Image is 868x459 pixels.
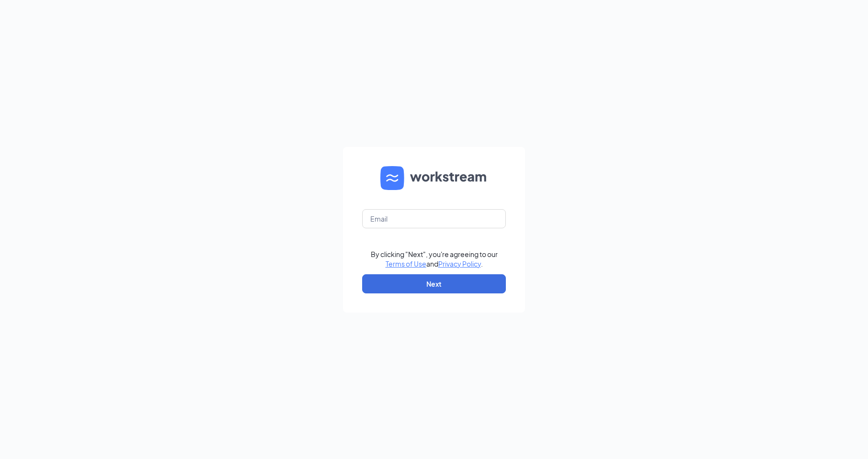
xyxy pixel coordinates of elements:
input: Email [362,209,506,228]
img: WS logo and Workstream text [380,166,488,190]
button: Next [362,274,506,293]
div: By clicking "Next", you're agreeing to our and . [371,249,498,269]
a: Terms of Use [386,259,426,268]
a: Privacy Policy [438,259,481,268]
